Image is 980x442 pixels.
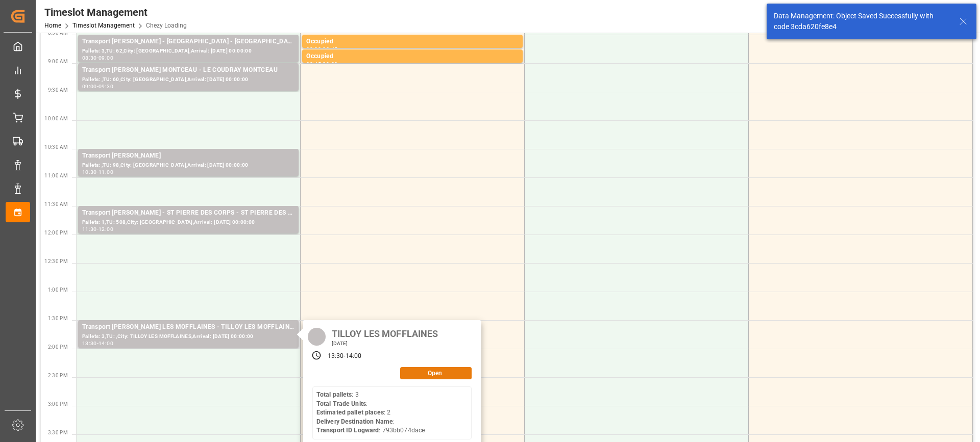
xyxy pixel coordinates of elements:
div: TILLOY LES MOFFLAINES [328,325,442,340]
div: Pallets: ,TU: 60,City: [GEOGRAPHIC_DATA],Arrival: [DATE] 00:00:00 [82,75,295,84]
div: Occupied [306,37,519,47]
div: 14:00 [99,341,113,346]
div: 09:00 [323,62,337,66]
b: Transport ID Logward [316,427,379,434]
div: 08:30 [82,56,97,60]
span: 1:00 PM [48,287,68,293]
div: Timeslot Management [44,5,187,20]
div: 12:00 [99,227,113,231]
div: 08:45 [323,47,337,51]
div: Transport [PERSON_NAME] - ST PIERRE DES CORPS - ST PIERRE DES CORPS [82,208,295,218]
div: Pallets: 1,TU: 508,City: [GEOGRAPHIC_DATA],Arrival: [DATE] 00:00:00 [82,218,295,227]
div: 13:30 [82,341,97,346]
div: - [97,84,99,89]
div: 09:00 [82,84,97,89]
span: 9:30 AM [48,87,68,93]
div: Transport [PERSON_NAME] MONTCEAU - LE COUDRAY MONTCEAU [82,65,295,75]
div: Occupied [306,51,519,62]
span: 11:00 AM [44,173,68,178]
div: - [321,47,323,51]
span: 12:00 PM [44,230,68,236]
div: - [97,56,99,60]
div: Pallets: ,TU: 98,City: [GEOGRAPHIC_DATA],Arrival: [DATE] 00:00:00 [82,161,295,170]
div: Pallets: 3,TU: 62,City: [GEOGRAPHIC_DATA],Arrival: [DATE] 00:00:00 [82,47,295,56]
span: 2:00 PM [48,344,68,350]
span: 10:00 AM [44,116,68,121]
button: Open [400,367,472,379]
div: - [97,170,99,174]
span: 11:30 AM [44,201,68,207]
div: [DATE] [328,340,442,347]
span: 10:30 AM [44,144,68,150]
div: Transport [PERSON_NAME] LES MOFFLAINES - TILLOY LES MOFFLAINES [82,322,295,332]
div: 14:00 [346,352,362,361]
b: Total pallets [316,391,352,398]
span: 2:30 PM [48,373,68,378]
span: 1:30 PM [48,316,68,321]
div: Pallets: 3,TU: ,City: TILLOY LES MOFFLAINES,Arrival: [DATE] 00:00:00 [82,332,295,341]
div: - [321,62,323,66]
div: 08:45 [306,62,321,66]
span: 9:00 AM [48,59,68,64]
b: Delivery Destination Name [316,418,393,425]
span: 12:30 PM [44,258,68,264]
a: Timeslot Management [72,22,135,29]
div: 13:30 [328,352,344,361]
span: 3:00 PM [48,401,68,407]
div: - [97,227,99,231]
a: Home [44,22,61,29]
div: 11:30 [82,227,97,231]
div: - [344,352,345,361]
b: Estimated pallet places [316,409,384,416]
div: 10:30 [82,170,97,174]
div: Data Management: Object Saved Successfully with code 3cda620fe8e4 [774,11,949,32]
div: : 3 : : 2 : : 793bb074dace [316,391,425,435]
div: Transport [PERSON_NAME] [82,151,295,161]
div: 09:30 [99,84,113,89]
b: Total Trade Units [316,400,366,407]
div: 08:30 [306,47,321,51]
span: 3:30 PM [48,430,68,435]
div: - [97,341,99,346]
div: 11:00 [99,170,113,174]
div: 09:00 [99,56,113,60]
div: Transport [PERSON_NAME] - [GEOGRAPHIC_DATA] - [GEOGRAPHIC_DATA] [82,37,295,47]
